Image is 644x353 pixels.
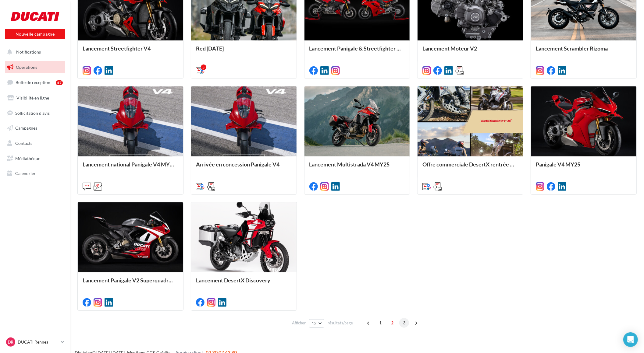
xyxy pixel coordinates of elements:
a: Médiathèque [4,152,66,165]
span: Afficher [292,320,306,326]
span: Notifications [16,49,41,54]
div: Arrivée en concession Panigale V4 [196,161,292,173]
div: Lancement Panigale & Streetfighter V2 MY25 [309,45,405,58]
div: 5 [201,65,206,70]
button: 12 [309,319,325,328]
span: DR [8,339,14,345]
div: Lancement Streetfighter V4 [83,45,178,58]
a: Campagnes [4,122,66,135]
p: DUCATI Rennes [18,339,58,345]
button: Nouvelle campagne [5,29,65,39]
a: Contacts [4,137,66,150]
div: Lancement Multistrada V4 MY25 [309,161,405,173]
a: Opérations [4,61,66,74]
div: Red [DATE] [196,45,292,58]
span: Visibilité en ligne [16,95,49,100]
span: 12 [312,321,317,326]
div: Offre commerciale DesertX rentrée 2024 [422,161,518,173]
a: Calendrier [4,167,66,180]
span: Sollicitation d'avis [15,110,50,115]
div: Lancement Scrambler Rizoma [536,45,632,58]
span: Médiathèque [15,156,40,161]
span: 2 [387,318,397,328]
div: Open Intercom Messenger [623,332,638,347]
span: 1 [375,318,385,328]
div: Lancement national Panigale V4 MY25 [83,161,178,173]
span: résultats/page [328,320,353,326]
a: Boîte de réception47 [4,76,66,89]
a: Sollicitation d'avis [4,107,66,120]
div: 47 [56,80,63,85]
span: Boîte de réception [16,80,50,85]
span: 3 [399,318,409,328]
span: Campagnes [15,125,37,131]
div: Lancement DesertX Discovery [196,277,292,289]
span: Contacts [15,141,32,146]
a: DR DUCATI Rennes [5,336,65,348]
a: Visibilité en ligne [4,92,66,104]
div: Lancement Panigale V2 Superquadro Final Edition [83,277,178,289]
button: Notifications [4,46,64,58]
span: Opérations [16,65,37,70]
span: Calendrier [15,171,36,176]
div: Lancement Moteur V2 [422,45,518,58]
div: Panigale V4 MY25 [536,161,632,173]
